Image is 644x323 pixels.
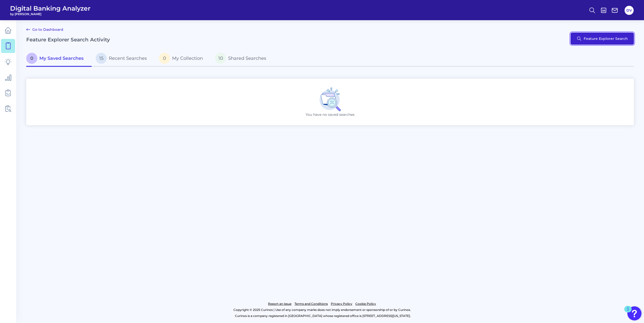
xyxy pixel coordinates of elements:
span: 10 [215,53,226,64]
a: Go to Dashboard [26,26,63,33]
a: Report an issue [268,301,291,307]
h2: Feature Explorer Search Activity [26,37,110,43]
div: 1 [627,309,629,316]
p: Curinos is a company registered in [GEOGRAPHIC_DATA] whose registered office is [STREET_ADDRESS][... [26,313,619,319]
span: Recent Searches [109,56,147,61]
span: 0 [26,53,37,64]
a: 0My Saved Searches [26,51,92,67]
div: You have no saved searches [26,79,634,125]
span: Shared Searches [228,56,266,61]
p: Copyright © 2025 Curinos | Use of any company marks does not imply endorsement or sponsorship of ... [25,307,619,313]
button: Feature Explorer Search [571,33,634,45]
span: My Collection [172,56,203,61]
span: by [PERSON_NAME] [10,12,91,16]
span: 0 [159,53,170,64]
a: 0My Collection [155,51,211,67]
a: 15Recent Searches [92,51,155,67]
span: My Saved Searches [39,56,84,61]
a: Cookie Policy [355,301,376,307]
button: Open Resource Center, 1 new notification [627,306,641,320]
span: Digital Banking Analyzer [10,5,91,12]
a: 10Shared Searches [211,51,274,67]
span: 15 [96,53,107,64]
a: Terms and Conditions [294,301,328,307]
button: DV [625,6,634,15]
a: Privacy Policy [331,301,352,307]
